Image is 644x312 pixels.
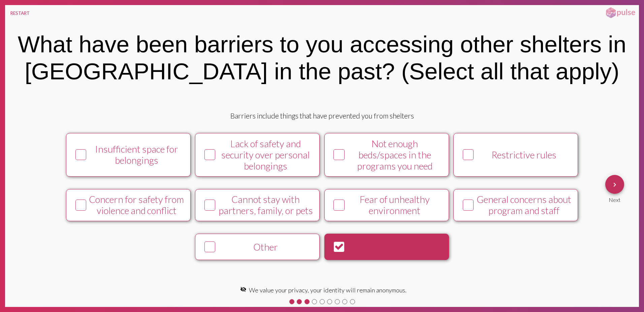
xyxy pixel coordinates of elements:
button: Other [195,234,320,260]
div: Concern for safety from violence and conflict [89,194,184,216]
div: What have been barriers to you accessing other shelters in [GEOGRAPHIC_DATA] in the past? (Select... [14,31,630,85]
div: Insufficient space for belongings [89,144,184,166]
button: Not enough beds/spaces in the programs you need [324,133,449,177]
span: We value your privacy, your identity will remain anonymous. [249,286,407,294]
div: General concerns about program and staff [476,194,571,216]
div: Restrictive rules [476,149,571,160]
div: Cannot stay with partners, family, or pets [218,194,313,216]
div: Fear of unhealthy environment [347,194,442,216]
button: RESTART [5,5,35,21]
button: Concern for safety from violence and conflict [66,189,191,222]
button: Next Question [605,175,624,194]
mat-icon: visibility_off [240,286,246,292]
button: Lack of safety and security over personal belongings [195,133,320,177]
img: pulsehorizontalsmall.png [604,7,637,19]
div: Lack of safety and security over personal belongings [218,138,313,172]
button: Insufficient space for belongings [66,133,191,177]
div: Other [218,241,313,253]
button: Fear of unhealthy environment [324,189,449,222]
div: Next [605,194,624,203]
button: Restrictive rules [453,133,578,177]
button: Cannot stay with partners, family, or pets [195,189,320,222]
div: Not enough beds/spaces in the programs you need [347,138,442,172]
div: Barriers include things that have prevented you from shelters [41,111,603,120]
button: General concerns about program and staff [453,189,578,222]
mat-icon: Next Question [611,181,619,189]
